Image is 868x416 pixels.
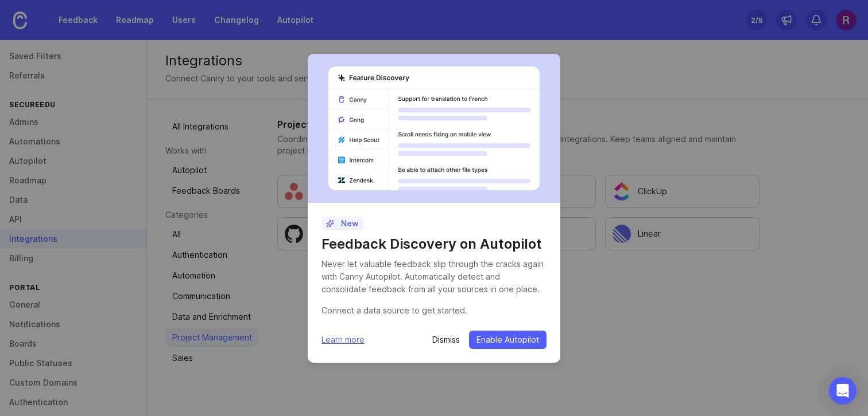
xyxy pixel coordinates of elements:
a: Learn more [321,333,365,346]
button: Enable Autopilot [469,331,547,349]
div: Open Intercom Messenger [829,377,857,405]
div: Never let valuable feedback slip through the cracks again with Canny Autopilot. Automatically det... [321,258,547,296]
img: autopilot-456452bdd303029aca878276f8eef889.svg [328,66,540,190]
div: Connect a data source to get started. [321,304,547,317]
span: Enable Autopilot [476,334,539,346]
p: New [326,218,359,229]
button: Dismiss [432,334,460,346]
h1: Feedback Discovery on Autopilot [321,235,547,253]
